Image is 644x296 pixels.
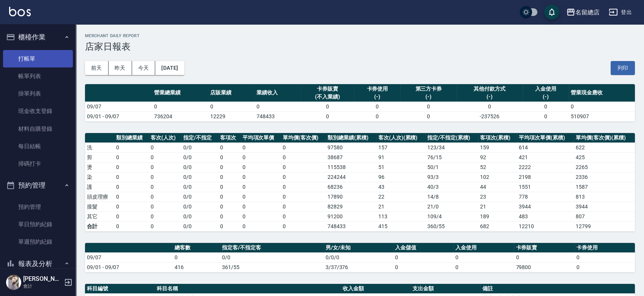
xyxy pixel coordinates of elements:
[3,27,73,47] button: 櫃檯作業
[85,192,114,202] td: 頭皮理療
[303,93,352,101] div: (不入業績)
[376,211,425,221] td: 113
[478,221,517,231] td: 682
[241,133,281,143] th: 平均項次單價
[524,93,567,101] div: (-)
[114,143,149,152] td: 0
[575,243,635,253] th: 卡券使用
[478,152,517,162] td: 92
[303,85,352,93] div: 卡券販賣
[218,133,241,143] th: 客項次
[218,162,241,172] td: 0
[376,133,425,143] th: 客次(人次)(累積)
[356,85,398,93] div: 卡券使用
[85,182,114,192] td: 護
[574,133,635,143] th: 單均價(客次價)(累積)
[517,152,574,162] td: 421
[281,172,326,182] td: 0
[517,162,574,172] td: 2222
[218,221,241,231] td: 0
[326,182,376,192] td: 68236
[281,211,326,221] td: 0
[569,111,635,121] td: 510907
[324,252,393,262] td: 0/0/0
[114,133,149,143] th: 類別總業績
[85,252,173,262] td: 09/07
[181,162,218,172] td: 0 / 0
[544,5,559,20] button: save
[9,7,31,16] img: Logo
[356,93,398,101] div: (-)
[281,182,326,192] td: 0
[173,262,220,272] td: 416
[425,172,478,182] td: 93 / 3
[208,102,255,111] td: 0
[281,221,326,231] td: 0
[478,202,517,211] td: 21
[376,143,425,152] td: 157
[301,102,354,111] td: 0
[255,84,301,102] th: 業績收入
[402,85,455,93] div: 第三方卡券
[181,172,218,182] td: 0 / 0
[152,111,208,121] td: 736204
[563,5,603,20] button: 名留總店
[241,182,281,192] td: 0
[574,182,635,192] td: 1587
[517,143,574,152] td: 614
[181,152,218,162] td: 0 / 0
[457,111,523,121] td: -237526
[478,172,517,182] td: 102
[393,243,453,253] th: 入金儲值
[241,202,281,211] td: 0
[425,182,478,192] td: 40 / 3
[341,284,411,294] th: 收入金額
[255,111,301,121] td: 748433
[326,202,376,211] td: 82829
[354,102,400,111] td: 0
[114,182,149,192] td: 0
[523,102,569,111] td: 0
[149,182,181,192] td: 0
[517,192,574,202] td: 778
[523,111,569,121] td: 0
[149,211,181,221] td: 0
[575,252,635,262] td: 0
[85,284,155,294] th: 科目編號
[453,243,514,253] th: 入金使用
[3,102,73,120] a: 現金收支登錄
[425,221,478,231] td: 360/55
[606,5,635,19] button: 登出
[181,182,218,192] td: 0 / 0
[480,284,635,294] th: 備註
[241,152,281,162] td: 0
[453,252,514,262] td: 0
[326,172,376,182] td: 224244
[402,93,455,101] div: (-)
[425,192,478,202] td: 14 / 8
[3,155,73,172] a: 掃碼打卡
[326,143,376,152] td: 97580
[425,143,478,152] td: 123 / 34
[85,211,114,221] td: 其它
[241,143,281,152] td: 0
[6,275,21,290] img: Person
[326,133,376,143] th: 類別總業績(累積)
[85,243,635,273] table: a dense table
[478,182,517,192] td: 44
[517,133,574,143] th: 平均項次單價(累積)
[281,202,326,211] td: 0
[114,192,149,202] td: 0
[241,192,281,202] td: 0
[149,133,181,143] th: 客次(人次)
[281,192,326,202] td: 0
[114,152,149,162] td: 0
[241,221,281,231] td: 0
[149,143,181,152] td: 0
[3,67,73,85] a: 帳單列表
[85,162,114,172] td: 燙
[85,111,152,121] td: 09/01 - 09/07
[376,182,425,192] td: 43
[109,61,132,75] button: 昨天
[155,61,184,75] button: [DATE]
